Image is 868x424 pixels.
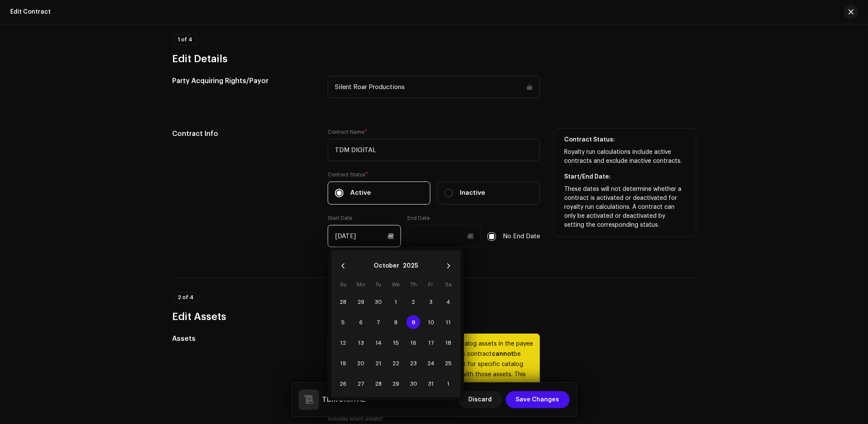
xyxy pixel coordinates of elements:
h5: TDM DIGITAL [323,395,366,405]
span: Active [350,188,371,198]
td: 12 [335,332,352,353]
span: 2 of 4 [178,295,194,300]
td: 10 [422,312,440,332]
td: 25 [440,353,457,373]
h5: Party Acquiring Rights/Payor [173,76,314,86]
span: 5 [337,315,350,329]
td: 16 [405,332,422,353]
span: 12 [337,336,350,349]
button: Previous Month [335,257,352,274]
span: 27 [354,377,368,390]
span: 22 [389,356,403,370]
input: Type something... [328,139,540,161]
span: 29 [389,377,403,390]
td: 4 [440,291,457,312]
label: Includes which assets? [328,415,383,422]
td: 23 [405,353,422,373]
span: 1 of 4 [178,37,193,42]
span: Th [410,282,417,287]
td: 2 [405,291,422,312]
td: 13 [352,332,369,353]
span: 7 [372,315,385,329]
td: 29 [352,291,369,312]
td: 30 [405,373,422,394]
td: 17 [422,332,440,353]
span: 15 [389,336,403,349]
p: Royalty run calculations include active contracts and exclude inactive contracts. [564,148,686,166]
td: 30 [369,291,387,312]
span: Tu [375,282,381,287]
p: These dates will not determine whether a contract is activated or deactivated for royalty run cal... [564,185,686,230]
span: 4 [441,295,455,309]
span: Save Changes [516,391,559,408]
span: 11 [441,315,455,329]
span: Fr [428,282,433,287]
td: 28 [369,373,387,394]
label: Contract Status [328,171,540,178]
span: Inactive [460,188,485,198]
span: 19 [337,356,350,370]
span: 31 [424,377,438,390]
td: 24 [422,353,440,373]
button: Save Changes [506,391,570,408]
td: 5 [335,312,352,332]
span: 26 [337,377,350,390]
td: 3 [422,291,440,312]
td: 6 [352,312,369,332]
span: 16 [407,336,420,349]
td: 15 [387,332,404,353]
td: 1 [440,373,457,394]
label: Start Date [328,215,352,222]
td: 7 [369,312,387,332]
span: 28 [372,377,385,390]
td: 14 [369,332,387,353]
span: 28 [337,295,350,309]
span: 18 [441,336,455,349]
h3: Edit Assets [173,310,696,323]
span: 2 [407,295,420,309]
span: 14 [372,336,385,349]
button: Choose Year [403,259,418,273]
span: 17 [424,336,438,349]
span: 1 [389,295,403,309]
td: 8 [387,312,404,332]
span: Mo [357,282,365,287]
td: 9 [405,312,422,332]
td: 27 [352,373,369,394]
span: Discard [469,391,492,408]
span: 9 [407,315,420,329]
h5: Assets [173,334,314,344]
span: 29 [354,295,368,309]
label: End Date [408,215,430,222]
td: 21 [369,353,387,373]
p: Contract Status: [564,136,686,144]
td: 19 [335,353,352,373]
label: Contract Name [328,129,367,136]
span: 30 [407,377,420,390]
td: 11 [440,312,457,332]
span: 6 [354,315,368,329]
td: 29 [387,373,404,394]
p: Start/End Date: [564,173,686,182]
span: Sa [445,282,452,287]
strong: cannot [492,351,513,357]
span: 1 [441,377,455,390]
div: Choose Date [328,247,464,401]
td: 22 [387,353,404,373]
span: 23 [407,356,420,370]
span: 25 [441,356,455,370]
span: 3 [424,295,438,309]
span: 13 [354,336,368,349]
span: We [392,282,400,287]
span: 10 [424,315,438,329]
span: 30 [372,295,385,309]
span: 8 [389,315,403,329]
td: 1 [387,291,404,312]
button: Discard [459,391,502,408]
span: 21 [372,356,385,370]
td: 31 [422,373,440,394]
span: 24 [424,356,438,370]
span: 20 [354,356,368,370]
span: Su [340,282,346,287]
td: 28 [335,291,352,312]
